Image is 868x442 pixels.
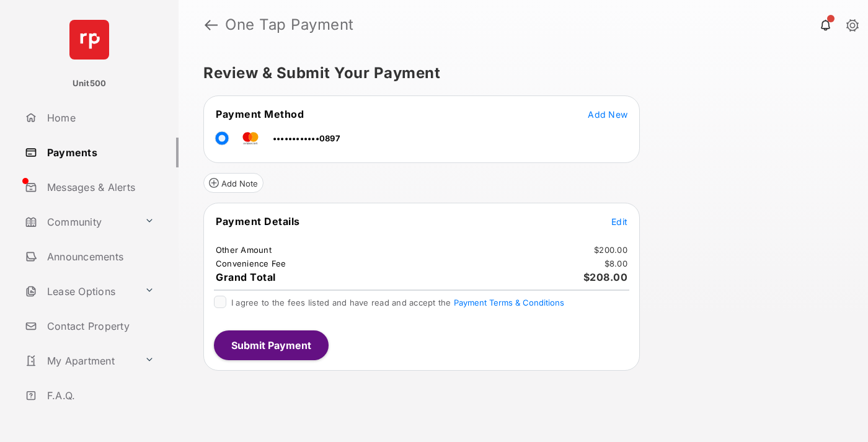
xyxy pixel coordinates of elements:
a: My Apartment [20,346,139,376]
a: Messages & Alerts [20,172,179,202]
span: I agree to the fees listed and have read and accept the [231,298,564,307]
button: I agree to the fees listed and have read and accept the [454,298,564,307]
td: Convenience Fee [215,258,287,269]
td: Other Amount [215,244,272,255]
span: Edit [611,216,627,227]
img: svg+xml;base64,PHN2ZyB4bWxucz0iaHR0cDovL3d3dy53My5vcmcvMjAwMC9zdmciIHdpZHRoPSI2NCIgaGVpZ2h0PSI2NC... [69,20,109,60]
a: Lease Options [20,276,139,306]
span: Payment Details [216,215,300,228]
a: Home [20,103,179,133]
span: $208.00 [583,271,628,283]
span: ••••••••••••0897 [273,133,340,143]
p: Unit500 [73,77,107,90]
a: Community [20,207,139,237]
button: Submit Payment [214,330,329,360]
span: Add New [588,109,627,120]
a: Announcements [20,242,179,272]
span: Payment Method [216,108,304,120]
h5: Review & Submit Your Payment [203,66,833,81]
a: F.A.Q. [20,381,179,410]
button: Add Note [203,173,263,193]
a: Contact Property [20,311,179,341]
span: Grand Total [216,271,276,283]
button: Add New [588,108,627,120]
td: $8.00 [604,258,628,269]
a: Payments [20,138,179,167]
strong: One Tap Payment [225,17,354,32]
td: $200.00 [593,244,628,255]
button: Edit [611,215,627,228]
